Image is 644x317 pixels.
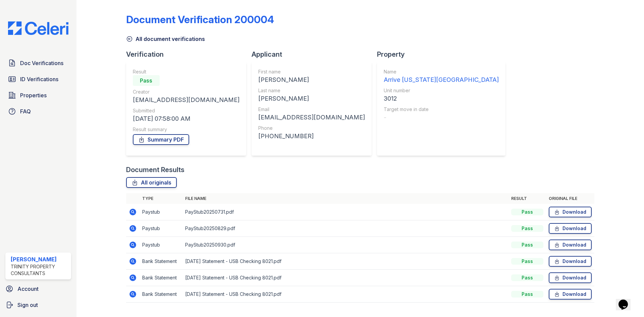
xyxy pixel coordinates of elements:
[5,89,71,102] a: Properties
[182,220,508,237] td: PayStub20250829.pdf
[5,72,71,86] a: ID Verifications
[140,193,182,204] th: Type
[549,207,592,217] a: Download
[258,87,365,94] div: Last name
[140,253,182,270] td: Bank Statement
[133,107,239,114] div: Submitted
[549,256,592,267] a: Download
[182,253,508,270] td: [DATE] Statement - USB Checking 8021.pdf
[140,286,182,303] td: Bank Statement
[20,91,47,99] span: Properties
[384,87,499,94] div: Unit number
[3,282,74,296] a: Account
[133,114,239,123] div: [DATE] 07:58:00 AM
[133,126,239,133] div: Result summary
[182,204,508,220] td: PayStub20250731.pdf
[3,21,74,35] img: CE_Logo_Blue-a8612792a0a2168367f1c8372b55b34899dd931a85d93a1a3d3e32e68fde9ad4.png
[17,285,39,293] span: Account
[511,274,543,281] div: Pass
[258,68,365,75] div: First name
[182,237,508,253] td: PayStub20250930.pdf
[511,242,543,248] div: Pass
[384,106,499,113] div: Target move in date
[508,193,546,204] th: Result
[133,89,239,95] div: Creator
[20,59,63,67] span: Doc Verifications
[549,240,592,250] a: Download
[11,263,68,277] div: Trinity Property Consultants
[133,68,239,75] div: Result
[616,290,637,310] iframe: chat widget
[133,95,239,105] div: [EMAIL_ADDRESS][DOMAIN_NAME]
[258,125,365,131] div: Phone
[126,35,205,43] a: All document verifications
[511,225,543,232] div: Pass
[384,94,499,103] div: 3012
[5,105,71,118] a: FAQ
[258,94,365,103] div: [PERSON_NAME]
[252,50,377,59] div: Applicant
[546,193,594,204] th: Original file
[384,68,499,75] div: Name
[140,220,182,237] td: Paystub
[377,50,511,59] div: Property
[549,223,592,234] a: Download
[11,255,68,263] div: [PERSON_NAME]
[3,298,74,312] a: Sign out
[511,291,543,298] div: Pass
[384,113,499,122] div: -
[549,289,592,300] a: Download
[126,165,184,174] div: Document Results
[140,237,182,253] td: Paystub
[258,75,365,85] div: [PERSON_NAME]
[5,56,71,70] a: Doc Verifications
[511,209,543,215] div: Pass
[126,13,274,25] div: Document Verification 200004
[182,270,508,286] td: [DATE] Statement - USB Checking 8021.pdf
[126,177,177,188] a: All originals
[17,301,38,309] span: Sign out
[20,107,31,115] span: FAQ
[384,68,499,85] a: Name Arrive [US_STATE][GEOGRAPHIC_DATA]
[140,270,182,286] td: Bank Statement
[384,75,499,85] div: Arrive [US_STATE][GEOGRAPHIC_DATA]
[258,131,365,141] div: [PHONE_NUMBER]
[258,106,365,113] div: Email
[258,113,365,122] div: [EMAIL_ADDRESS][DOMAIN_NAME]
[140,204,182,220] td: Paystub
[126,50,252,59] div: Verification
[20,75,58,83] span: ID Verifications
[549,272,592,283] a: Download
[182,286,508,303] td: [DATE] Statement - USB Checking 8021.pdf
[133,134,189,145] a: Summary PDF
[182,193,508,204] th: File name
[511,258,543,265] div: Pass
[133,75,160,86] div: Pass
